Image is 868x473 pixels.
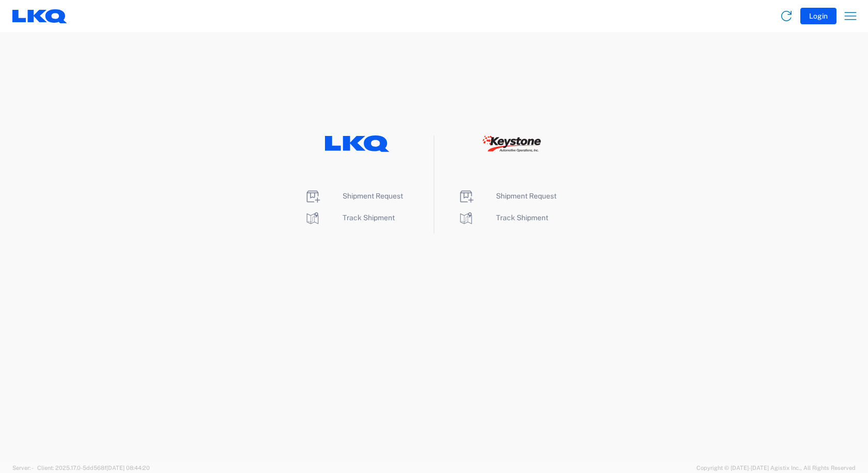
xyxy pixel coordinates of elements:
span: Server: - [12,465,33,471]
span: Track Shipment [343,213,395,222]
span: Client: 2025.17.0-5dd568f [37,465,150,471]
a: Shipment Request [458,192,556,200]
a: Shipment Request [304,192,403,200]
button: Login [800,8,836,24]
span: Track Shipment [496,213,548,222]
a: Track Shipment [304,213,395,222]
span: Shipment Request [343,192,403,200]
span: Shipment Request [496,192,556,200]
span: [DATE] 08:44:20 [106,465,150,471]
span: Copyright © [DATE]-[DATE] Agistix Inc., All Rights Reserved [696,463,856,472]
a: Track Shipment [458,213,548,222]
